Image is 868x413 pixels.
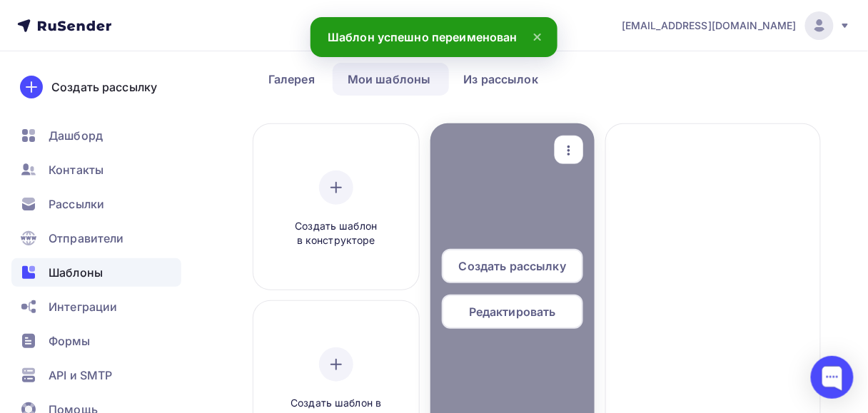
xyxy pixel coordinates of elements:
span: Шаблоны [49,264,103,281]
a: Шаблоны [11,258,181,287]
span: Формы [49,332,91,350]
a: Контакты [11,155,181,184]
span: Создать рассылку [459,258,566,275]
span: Создать шаблон в конструкторе [268,219,404,248]
a: Отправители [11,224,181,253]
div: Создать рассылку [51,78,157,96]
a: Мои шаблоны [333,63,446,96]
span: Рассылки [49,195,104,213]
span: API и SMTP [49,367,112,384]
span: Интеграции [49,298,117,315]
a: [EMAIL_ADDRESS][DOMAIN_NAME] [622,11,851,40]
a: Рассылки [11,190,181,218]
a: Из рассылок [449,63,554,96]
span: Контакты [49,161,104,178]
a: Дашборд [11,121,181,150]
span: [EMAIL_ADDRESS][DOMAIN_NAME] [622,19,797,33]
span: Редактировать [469,303,556,320]
a: Формы [11,327,181,355]
span: Дашборд [49,127,103,144]
span: Отправители [49,230,124,247]
a: Галерея [253,63,330,96]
